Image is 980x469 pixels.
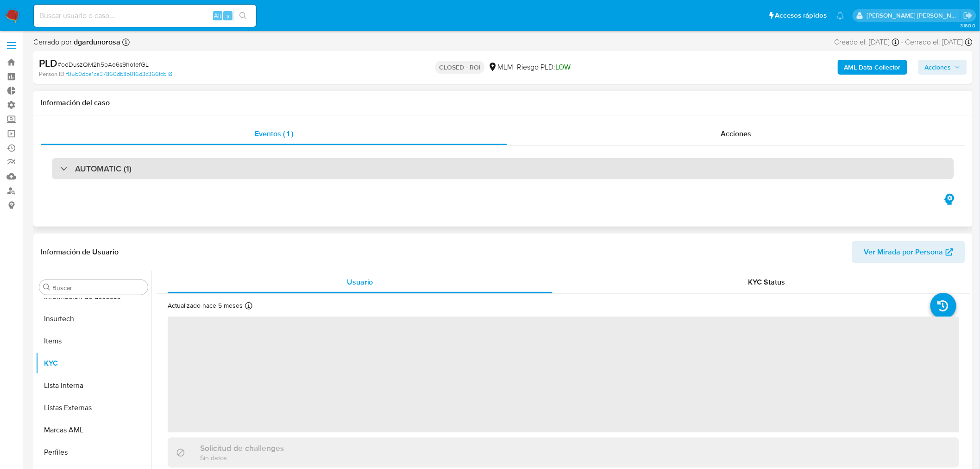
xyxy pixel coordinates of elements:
span: Accesos rápidos [775,11,827,20]
div: MLM [488,62,513,72]
p: CLOSED - ROI [435,61,484,74]
button: Marcas AML [36,419,151,441]
button: Items [36,330,151,352]
span: KYC Status [748,277,785,287]
span: - [901,37,904,47]
input: Buscar [52,284,144,292]
a: Notificaciones [836,12,844,19]
button: AML Data Collector [838,60,907,75]
b: dgardunorosa [72,37,120,47]
div: Cerrado el: [DATE] [905,37,973,47]
button: Listas Externas [36,397,151,419]
input: Buscar usuario o caso... [34,10,256,22]
span: s [226,11,229,20]
button: Insurtech [36,308,151,330]
button: Perfiles [36,441,151,463]
p: mercedes.medrano@mercadolibre.com [867,11,961,20]
div: AUTOMATIC (1) [52,158,954,179]
button: KYC [36,352,151,374]
h3: Solicitud de challenges [200,443,284,453]
span: Eventos ( 1 ) [255,128,293,139]
h3: AUTOMATIC (1) [75,164,132,174]
p: Sin datos [200,453,284,462]
span: Riesgo PLD: [517,62,571,72]
span: ‌ [168,317,959,432]
button: Acciones [918,60,967,75]
span: Ver Mirada por Persona [864,241,943,263]
span: # odDuszQM2h5bAe6s9ho1efGL [57,60,149,69]
span: Acciones [925,60,951,75]
div: Solicitud de challengesSin datos [168,437,959,468]
span: LOW [555,62,571,72]
button: Ver Mirada por Persona [852,241,965,263]
b: AML Data Collector [844,60,901,75]
span: Acciones [721,128,751,139]
button: Buscar [43,284,50,291]
span: Cerrado por [33,37,120,47]
h1: Información de Usuario [41,247,119,257]
span: Usuario [347,277,373,287]
div: Creado el: [DATE] [835,37,899,47]
button: search-icon [233,9,252,22]
span: Alt [214,11,221,20]
b: Person ID [39,70,64,78]
a: f05b0dba1ca37860db8b016d3c366fcb [66,70,172,78]
a: Salir [963,11,973,20]
button: Lista Interna [36,374,151,397]
h1: Información del caso [41,98,965,108]
b: PLD [39,56,57,70]
p: Actualizado hace 5 meses [168,301,243,310]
